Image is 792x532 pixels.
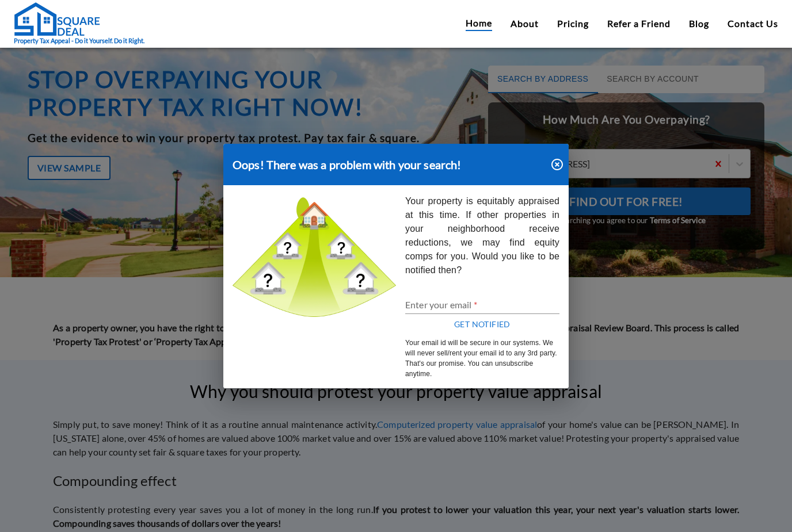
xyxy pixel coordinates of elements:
[233,155,461,174] p: Oops! There was a problem with your search!
[405,194,559,277] p: Your property is equitably appraised at this time. If other properties in your neighborhood recei...
[557,17,589,30] a: Pricing
[405,338,559,379] p: Your email id will be secure in our systems. We will never sell/rent your email id to any 3rd par...
[689,17,709,30] a: Blog
[79,302,87,309] img: salesiqlogo_leal7QplfZFryJ6FIlVepeu7OftD7mt8q6exU6-34PB8prfIgodN67KcxXM9Y7JQ_.png
[20,69,48,75] img: logo_Zg8I0qSkbAqR2WFHt3p6CTuqpyXMFPubPcD2OT02zFN43Cy9FUNNG3NEPhM_Q1qe_.png
[511,17,539,30] a: About
[60,64,193,79] div: Leave a message
[6,314,219,354] textarea: Type your message and click 'Submit'
[90,301,146,309] em: Driven by SalesIQ
[189,6,216,33] div: Minimize live chat window
[14,2,144,46] a: Property Tax Appeal - Do it Yourself. Do it Right.
[169,354,209,370] em: Submit
[728,17,778,30] a: Contact Us
[466,16,492,31] a: Home
[14,2,100,36] img: Square Deal
[233,194,396,317] img: Oops! There was a problem with your search.
[405,314,559,335] button: GET NOTIFIED
[607,17,671,30] a: Refer a Friend
[24,145,201,261] span: We are offline. Please leave us a message.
